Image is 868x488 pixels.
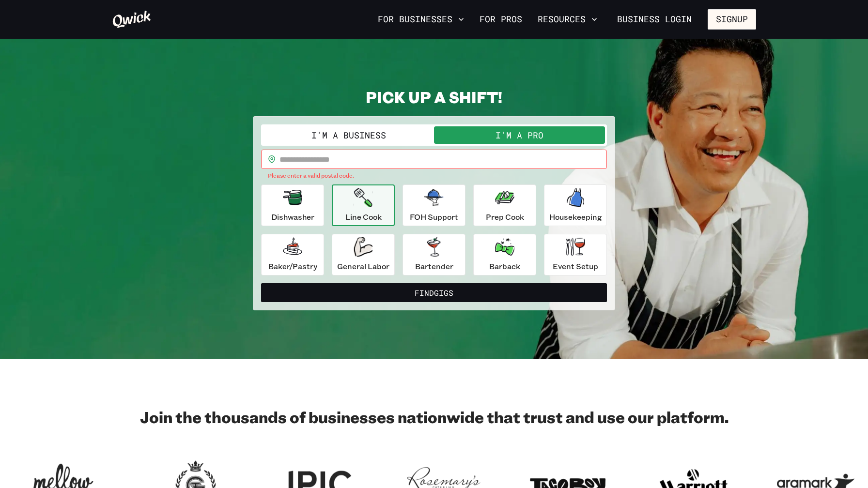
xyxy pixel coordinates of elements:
[261,184,324,226] button: Dishwasher
[271,211,314,223] p: Dishwasher
[609,9,700,30] a: Business Login
[403,184,465,226] button: FOH Support
[337,260,389,272] p: General Labor
[112,407,756,427] h2: Join the thousands of businesses nationwide that trust and use our platform.
[261,283,607,303] button: FindGigs
[345,211,382,223] p: Line Cook
[268,171,600,181] p: Please enter a valid postal code.
[268,260,317,272] p: Baker/Pastry
[549,211,602,223] p: Housekeeping
[434,126,605,144] button: I'm a Pro
[374,11,468,28] button: For Businesses
[473,184,536,226] button: Prep Cook
[253,87,615,107] h2: PICK UP A SHIFT!
[534,11,601,28] button: Resources
[553,260,598,272] p: Event Setup
[410,211,458,223] p: FOH Support
[489,260,520,272] p: Barback
[263,126,434,144] button: I'm a Business
[403,234,465,275] button: Bartender
[544,234,607,275] button: Event Setup
[476,11,526,28] a: For Pros
[486,211,524,223] p: Prep Cook
[332,184,395,226] button: Line Cook
[332,234,395,275] button: General Labor
[544,184,607,226] button: Housekeeping
[415,260,453,272] p: Bartender
[708,9,756,30] button: Signup
[473,234,536,275] button: Barback
[261,234,324,275] button: Baker/Pastry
